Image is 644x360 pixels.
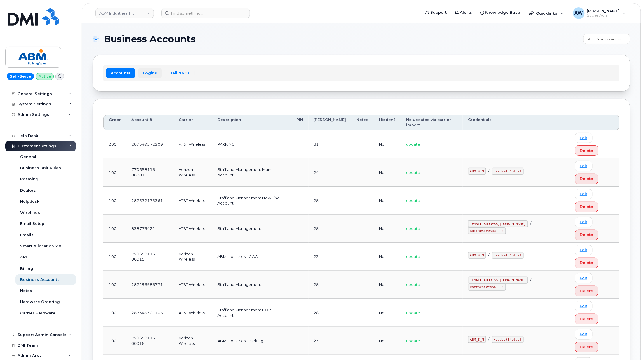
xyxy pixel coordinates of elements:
th: PIN [291,115,309,131]
a: Accounts [106,68,135,78]
th: Credentials [463,115,570,131]
td: ABM Industries - COA [212,243,291,271]
td: Verizon Wireless [173,327,212,355]
a: Edit [575,133,593,143]
th: No updates via carrier import [401,115,463,131]
code: [EMAIL_ADDRESS][DOMAIN_NAME] [468,277,528,284]
a: Edit [575,189,593,199]
td: 200 [103,130,126,158]
span: / [530,277,531,282]
td: No [374,243,401,271]
span: update [406,310,420,315]
td: 100 [103,243,126,271]
td: 770658116-00015 [126,243,173,271]
span: Delete [580,148,593,153]
td: AT&T Wireless [173,130,212,158]
button: Delete [575,145,598,156]
span: update [406,170,420,175]
span: update [406,254,420,259]
td: 100 [103,299,126,327]
code: Headset34blue! [492,168,524,175]
code: RottnestVespa111! [468,284,506,291]
td: 23 [309,243,351,271]
button: Delete [575,314,598,324]
span: / [530,221,531,226]
td: AT&T Wireless [173,187,212,215]
span: Delete [580,288,593,294]
td: No [374,158,401,186]
td: 23 [309,327,351,355]
button: Delete [575,286,598,296]
td: Verizon Wireless [173,158,212,186]
span: update [406,198,420,203]
span: Delete [580,232,593,237]
td: 838775421 [126,215,173,243]
code: ABM_S_M [468,252,486,259]
th: Order [103,115,126,131]
span: update [406,282,420,287]
td: Staff and Management Main Account [212,158,291,186]
td: No [374,327,401,355]
td: 28 [309,271,351,299]
code: Headset34blue! [492,336,524,343]
th: Hidden? [374,115,401,131]
td: 770658116-00016 [126,327,173,355]
code: ABM_S_M [468,168,486,175]
td: 287332175361 [126,187,173,215]
code: [EMAIL_ADDRESS][DOMAIN_NAME] [468,220,528,227]
th: [PERSON_NAME] [309,115,351,131]
a: Edit [575,161,593,171]
a: Edit [575,245,593,255]
code: RottnestVespa111! [468,227,506,234]
td: 287349572209 [126,130,173,158]
th: Carrier [173,115,212,131]
span: Business Accounts [104,35,196,43]
td: No [374,299,401,327]
td: Staff and Management PORT Account [212,299,291,327]
td: 100 [103,187,126,215]
span: Delete [580,316,593,322]
td: ABM Industries - Parking [212,327,291,355]
th: Notes [351,115,374,131]
span: / [488,253,490,257]
td: PARKING [212,130,291,158]
td: 100 [103,158,126,186]
span: update [406,226,420,231]
span: Delete [580,344,593,350]
code: ABM_S_M [468,336,486,343]
td: No [374,130,401,158]
td: 28 [309,187,351,215]
td: 100 [103,327,126,355]
td: No [374,215,401,243]
button: Delete [575,202,598,212]
td: 28 [309,299,351,327]
a: Edit [575,301,593,311]
a: Add Business Account [583,34,630,44]
td: No [374,271,401,299]
a: Edit [575,329,593,339]
code: Headset34blue! [492,252,524,259]
td: Verizon Wireless [173,243,212,271]
span: Delete [580,204,593,209]
td: Staff and Management New Line Account [212,187,291,215]
span: / [488,337,490,342]
td: 24 [309,158,351,186]
td: Staff and Management [212,215,291,243]
td: AT&T Wireless [173,215,212,243]
a: Edit [575,217,593,227]
button: Delete [575,174,598,184]
a: Logins [138,68,162,78]
button: Delete [575,258,598,268]
td: 100 [103,271,126,299]
td: 28 [309,215,351,243]
td: 770658116-00001 [126,158,173,186]
span: / [488,169,490,173]
td: 287343301705 [126,299,173,327]
button: Delete [575,342,598,352]
td: AT&T Wireless [173,299,212,327]
a: Edit [575,273,593,283]
td: 287296986771 [126,271,173,299]
td: 100 [103,215,126,243]
th: Account # [126,115,173,131]
span: update [406,338,420,343]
